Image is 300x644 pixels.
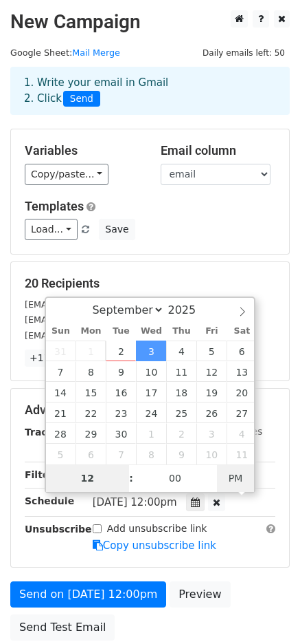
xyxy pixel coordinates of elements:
[227,327,257,336] span: Sat
[25,314,178,325] small: [EMAIL_ADDRESS][DOMAIN_NAME]
[166,341,196,361] span: September 4, 2025
[136,361,166,382] span: September 10, 2025
[136,341,166,361] span: September 3, 2025
[217,464,255,492] span: Click to toggle
[46,361,76,382] span: September 7, 2025
[76,361,106,382] span: September 8, 2025
[166,402,196,423] span: September 25, 2025
[76,444,106,464] span: October 6, 2025
[136,423,166,444] span: October 1, 2025
[25,495,74,506] strong: Schedule
[46,464,130,492] input: Hour
[99,219,135,240] button: Save
[106,423,136,444] span: September 30, 2025
[106,327,136,336] span: Tue
[10,10,290,34] h2: New Campaign
[76,341,106,361] span: September 1, 2025
[136,402,166,423] span: September 24, 2025
[227,361,257,382] span: September 13, 2025
[136,327,166,336] span: Wed
[196,444,227,464] span: October 10, 2025
[25,402,275,418] h5: Advanced
[196,327,227,336] span: Fri
[106,361,136,382] span: September 9, 2025
[196,341,227,361] span: September 5, 2025
[196,402,227,423] span: September 26, 2025
[10,47,120,58] small: Google Sheet:
[231,578,300,644] iframe: Chat Widget
[76,402,106,423] span: September 22, 2025
[10,581,166,608] a: Send on [DATE] 12:00pm
[25,427,71,438] strong: Tracking
[170,581,230,608] a: Preview
[14,75,286,107] div: 1. Write your email in Gmail 2. Click
[72,47,120,58] a: Mail Merge
[227,382,257,402] span: September 20, 2025
[46,402,76,423] span: September 21, 2025
[166,382,196,402] span: September 18, 2025
[166,423,196,444] span: October 2, 2025
[46,327,76,336] span: Sun
[227,341,257,361] span: September 6, 2025
[46,444,76,464] span: October 5, 2025
[106,444,136,464] span: October 7, 2025
[25,330,178,341] small: [EMAIL_ADDRESS][DOMAIN_NAME]
[76,327,106,336] span: Mon
[25,350,82,367] a: +17 more
[198,47,290,58] a: Daily emails left: 50
[227,423,257,444] span: October 4, 2025
[25,164,108,185] a: Copy/paste...
[76,382,106,402] span: September 15, 2025
[129,464,133,492] span: :
[93,496,177,508] span: [DATE] 12:00pm
[196,382,227,402] span: September 19, 2025
[133,464,217,492] input: Minute
[25,143,140,158] h5: Variables
[107,522,207,536] label: Add unsubscribe link
[25,219,78,240] a: Load...
[25,469,60,480] strong: Filters
[46,382,76,402] span: September 14, 2025
[63,91,100,107] span: Send
[25,199,84,213] a: Templates
[166,444,196,464] span: October 9, 2025
[196,423,227,444] span: October 3, 2025
[196,361,227,382] span: September 12, 2025
[166,361,196,382] span: September 11, 2025
[227,402,257,423] span: September 27, 2025
[106,382,136,402] span: September 16, 2025
[136,382,166,402] span: September 17, 2025
[76,423,106,444] span: September 29, 2025
[161,143,276,158] h5: Email column
[25,299,178,310] small: [EMAIL_ADDRESS][DOMAIN_NAME]
[198,45,290,61] span: Daily emails left: 50
[46,423,76,444] span: September 28, 2025
[106,341,136,361] span: September 2, 2025
[25,276,275,291] h5: 20 Recipients
[46,341,76,361] span: August 31, 2025
[25,524,92,535] strong: Unsubscribe
[10,614,115,641] a: Send Test Email
[164,303,214,316] input: Year
[227,444,257,464] span: October 11, 2025
[136,444,166,464] span: October 8, 2025
[166,327,196,336] span: Thu
[106,402,136,423] span: September 23, 2025
[93,539,216,552] a: Copy unsubscribe link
